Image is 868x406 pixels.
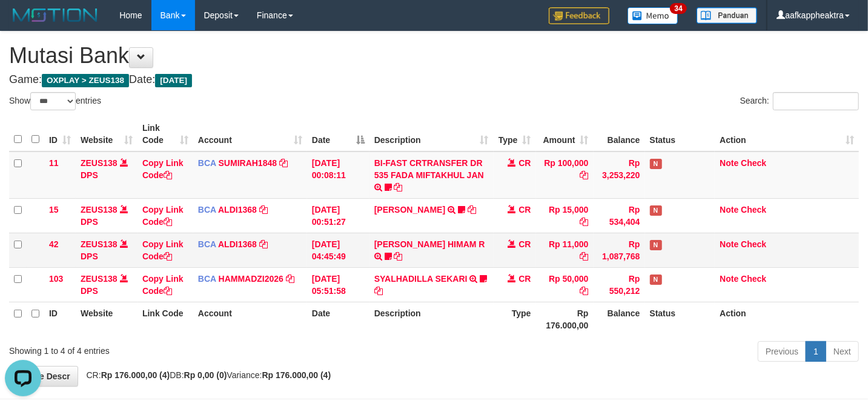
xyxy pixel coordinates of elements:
[494,117,536,151] th: Type: activate to sort column ascending
[142,239,184,261] a: Copy Link Code
[594,117,645,151] th: Balance
[9,74,859,86] h4: Game: Date:
[580,286,589,296] a: Copy Rp 50,000 to clipboard
[49,158,59,168] span: 11
[142,205,184,227] a: Copy Link Code
[307,233,369,267] td: [DATE] 04:45:49
[307,151,369,199] td: [DATE] 00:08:11
[142,158,184,180] a: Copy Link Code
[645,117,715,151] th: Status
[193,302,307,336] th: Account
[193,117,307,151] th: Account: activate to sort column ascending
[741,205,766,215] a: Check
[155,74,192,87] span: [DATE]
[81,274,118,284] a: ZEUS138
[76,117,137,151] th: Website: activate to sort column ascending
[219,274,283,284] a: HAMMADZI2026
[5,5,41,41] button: Open LiveChat chat widget
[720,239,738,249] a: Note
[218,205,257,215] a: ALDI1368
[741,158,766,168] a: Check
[44,302,76,336] th: ID
[374,274,468,284] a: SYALHADILLA SEKARI
[773,92,859,110] input: Search:
[198,274,216,284] span: BCA
[259,205,268,215] a: Copy ALDI1368 to clipboard
[394,182,403,192] a: Copy BI-FAST CRTRANSFER DR 535 FADA MIFTAKHUL JAN to clipboard
[720,158,738,168] a: Note
[49,205,59,215] span: 15
[536,198,594,233] td: Rp 15,000
[30,92,76,110] select: Showentries
[494,302,536,336] th: Type
[137,117,193,151] th: Link Code: activate to sort column ascending
[76,233,137,267] td: DPS
[369,302,494,336] th: Description
[826,341,859,362] a: Next
[536,151,594,199] td: Rp 100,000
[9,340,353,357] div: Showing 1 to 4 of 4 entries
[76,302,137,336] th: Website
[219,158,277,168] a: SUMIRAH1848
[9,6,101,24] img: MOTION_logo.png
[645,302,715,336] th: Status
[758,341,806,362] a: Previous
[720,274,738,284] a: Note
[184,370,227,380] strong: Rp 0,00 (0)
[198,158,216,168] span: BCA
[650,205,662,216] span: Has Note
[142,274,184,296] a: Copy Link Code
[44,117,76,151] th: ID: activate to sort column ascending
[137,302,193,336] th: Link Code
[286,274,294,284] a: Copy HAMMADZI2026 to clipboard
[42,74,129,87] span: OXPLAY > ZEUS138
[101,370,170,380] strong: Rp 176.000,00 (4)
[715,302,859,336] th: Action
[468,205,476,215] a: Copy INDAH YULITASARI to clipboard
[49,239,59,249] span: 42
[81,370,331,380] span: CR: DB: Variance:
[715,117,859,151] th: Action: activate to sort column ascending
[628,7,678,24] img: Button%20Memo.svg
[650,275,662,285] span: Has Note
[81,205,118,215] a: ZEUS138
[81,239,118,249] a: ZEUS138
[670,3,686,14] span: 34
[518,274,531,284] span: CR
[594,302,645,336] th: Balance
[806,341,826,362] a: 1
[518,158,531,168] span: CR
[49,274,63,284] span: 103
[198,205,216,215] span: BCA
[580,251,589,261] a: Copy Rp 11,000 to clipboard
[536,267,594,302] td: Rp 50,000
[741,239,766,249] a: Check
[307,198,369,233] td: [DATE] 00:51:27
[740,92,859,110] label: Search:
[518,205,531,215] span: CR
[218,239,257,249] a: ALDI1368
[76,151,137,199] td: DPS
[76,267,137,302] td: DPS
[374,239,485,249] a: [PERSON_NAME] HIMAM R
[594,267,645,302] td: Rp 550,212
[580,217,589,227] a: Copy Rp 15,000 to clipboard
[518,239,531,249] span: CR
[81,158,118,168] a: ZEUS138
[262,370,331,380] strong: Rp 176.000,00 (4)
[259,239,268,249] a: Copy ALDI1368 to clipboard
[741,274,766,284] a: Check
[536,233,594,267] td: Rp 11,000
[580,170,589,180] a: Copy Rp 100,000 to clipboard
[198,239,216,249] span: BCA
[594,198,645,233] td: Rp 534,404
[9,44,859,68] h1: Mutasi Bank
[369,117,494,151] th: Description: activate to sort column ascending
[374,205,445,215] a: [PERSON_NAME]
[307,267,369,302] td: [DATE] 05:51:58
[594,151,645,199] td: Rp 3,253,220
[720,205,738,215] a: Note
[650,240,662,250] span: Has Note
[549,7,609,24] img: Feedback.jpg
[307,117,369,151] th: Date: activate to sort column descending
